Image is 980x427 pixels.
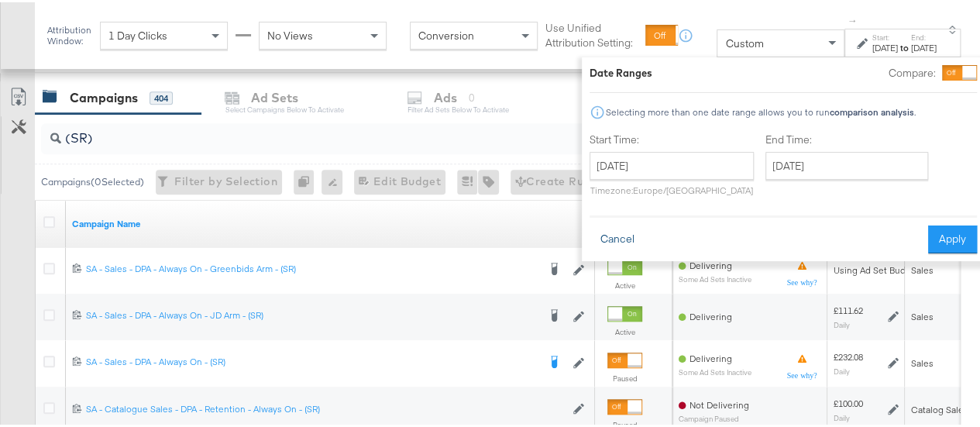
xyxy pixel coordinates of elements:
[834,302,863,315] div: £111.62
[689,257,732,269] span: Delivering
[911,355,934,367] span: Sales
[86,401,565,414] a: SA - Catalogue Sales - DPA - Retention - Always On - (SR)
[605,105,916,115] div: Selecting more than one date range allows you to run .
[607,371,642,381] label: Paused
[834,411,850,420] sub: Daily
[86,260,538,273] div: SA - Sales - DPA - Always On - Greenbids Arm - (SR)
[545,19,639,47] label: Use Unified Attribution Setting:
[590,64,652,78] div: Date Ranges
[872,40,898,52] div: [DATE]
[86,401,565,413] div: SA - Catalogue Sales - DPA - Retention - Always On - (SR)
[86,260,538,276] a: SA - Sales - DPA - Always On - Greenbids Arm - (SR)
[86,353,538,366] div: SA - Sales - DPA - Always On - (SR)
[889,64,936,78] label: Compare:
[689,397,749,408] span: Not Delivering
[928,223,977,251] button: Apply
[590,223,645,251] button: Cancel
[911,308,934,320] span: Sales
[679,412,749,421] sub: Campaign Paused
[898,40,911,51] strong: to
[108,26,167,40] span: 1 Day Clicks
[590,130,754,145] label: Start Time:
[689,308,732,320] span: Delivering
[765,130,934,145] label: End Time:
[86,353,538,369] a: SA - Sales - DPA - Always On - (SR)
[679,366,751,374] sub: Some Ad Sets Inactive
[70,87,138,105] div: Campaigns
[834,262,920,274] div: Using Ad Set Budget
[267,26,313,40] span: No Views
[590,182,754,194] p: Timezone: Europe/[GEOGRAPHIC_DATA]
[46,22,92,44] div: Attribution Window:
[872,30,898,40] label: Start:
[911,401,968,413] span: Catalog Sales
[834,395,863,408] div: £100.00
[418,26,474,40] span: Conversion
[834,364,850,374] sub: Daily
[150,89,173,103] div: 404
[846,16,861,22] span: ↑
[72,215,589,228] a: Your campaign name.
[911,40,937,52] div: [DATE]
[86,307,538,322] a: SA - Sales - DPA - Always On - JD Arm - (SR)
[830,104,914,115] strong: comparison analysis
[294,167,322,192] div: 0
[911,30,937,40] label: End:
[725,34,763,48] span: Custom
[911,262,934,274] span: Sales
[607,325,642,335] label: Active
[689,350,732,362] span: Delivering
[607,278,642,288] label: Active
[86,307,538,319] div: SA - Sales - DPA - Always On - JD Arm - (SR)
[679,273,751,281] sub: Some Ad Sets Inactive
[61,115,891,145] input: Search Campaigns by Name, ID or Objective
[834,318,850,327] sub: Daily
[41,173,144,187] div: Campaigns ( 0 Selected)
[834,349,863,361] div: £232.08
